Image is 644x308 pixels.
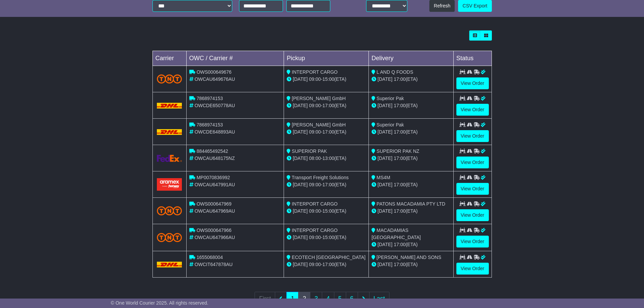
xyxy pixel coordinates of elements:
[453,51,492,66] td: Status
[323,103,334,108] span: 17:00
[394,242,406,247] span: 17:00
[378,208,392,214] span: [DATE]
[309,262,321,267] span: 09:00
[394,156,406,161] span: 17:00
[378,242,392,247] span: [DATE]
[152,51,186,66] td: Carrier
[309,129,321,135] span: 09:00
[292,122,345,127] span: [PERSON_NAME] GmbH
[196,122,223,127] span: 7868974153
[293,129,308,135] span: [DATE]
[111,300,209,306] span: © One World Courier 2025. All rights reserved.
[323,262,334,267] span: 17:00
[456,77,489,89] a: View Order
[456,183,489,195] a: View Order
[287,76,366,83] div: - (ETA)
[157,206,182,215] img: TNT_Domestic.png
[377,69,413,75] span: L AND Q FOODS
[377,175,390,180] span: MS4M
[394,103,406,108] span: 17:00
[394,129,406,135] span: 17:00
[194,208,235,214] span: OWCAU647969AU
[378,182,392,187] span: [DATE]
[309,156,321,161] span: 08:00
[157,262,182,267] img: DHL.png
[196,148,228,154] span: 884465492542
[309,103,321,108] span: 09:00
[372,102,451,109] div: (ETA)
[372,261,451,268] div: (ETA)
[287,208,366,215] div: - (ETA)
[194,76,235,82] span: OWCAU649676AU
[157,129,182,135] img: DHL.png
[377,96,404,101] span: Superior Pak
[196,96,223,101] span: 7868974153
[377,148,420,154] span: SUPERIOR PAK NZ
[372,155,451,162] div: (ETA)
[456,263,489,275] a: View Order
[378,76,392,82] span: [DATE]
[310,292,322,306] a: 3
[292,96,345,101] span: [PERSON_NAME] GmbH
[292,201,338,207] span: INTERPORT CARGO
[292,69,338,75] span: INTERPORT CARGO
[309,182,321,187] span: 09:00
[309,235,321,240] span: 09:00
[196,175,230,180] span: MP0070836992
[186,51,284,66] td: OWC / Carrier #
[287,181,366,188] div: - (ETA)
[322,292,334,306] a: 4
[293,182,308,187] span: [DATE]
[293,103,308,108] span: [DATE]
[372,208,451,215] div: (ETA)
[287,155,366,162] div: - (ETA)
[292,175,349,180] span: Transport Freight Solutions
[377,122,404,127] span: Superior Pak
[194,262,233,267] span: OWCIT647878AU
[323,235,334,240] span: 15:00
[194,182,235,187] span: OWCAU647991AU
[157,74,182,84] img: TNT_Domestic.png
[287,102,366,109] div: - (ETA)
[157,103,182,108] img: DHL.png
[293,262,308,267] span: [DATE]
[292,255,365,260] span: ECOTECH [GEOGRAPHIC_DATA]
[372,241,451,248] div: (ETA)
[394,76,406,82] span: 17:00
[194,103,235,108] span: OWCDE650778AU
[293,235,308,240] span: [DATE]
[293,156,308,161] span: [DATE]
[196,201,232,207] span: OWS000647969
[372,181,451,188] div: (ETA)
[284,51,369,66] td: Pickup
[309,76,321,82] span: 09:00
[378,129,392,135] span: [DATE]
[456,236,489,247] a: View Order
[394,262,406,267] span: 17:00
[456,104,489,116] a: View Order
[323,182,334,187] span: 17:00
[456,209,489,221] a: View Order
[323,76,334,82] span: 15:00
[369,292,389,306] a: Last
[346,292,358,306] a: 6
[456,157,489,168] a: View Order
[196,228,232,233] span: OWS000647966
[377,201,445,207] span: PATONS MACADAMIA PTY LTD
[323,156,334,161] span: 13:00
[292,228,338,233] span: INTERPORT CARGO
[194,156,235,161] span: OWCAU648175NZ
[286,292,299,306] a: 1
[293,208,308,214] span: [DATE]
[372,228,421,240] span: MACADAMIAS [GEOGRAPHIC_DATA]
[157,155,182,162] img: GetCarrierServiceLogo
[196,69,232,75] span: OWS000649676
[194,235,235,240] span: OWCAU647966AU
[394,182,406,187] span: 17:00
[378,262,392,267] span: [DATE]
[378,156,392,161] span: [DATE]
[394,208,406,214] span: 17:00
[323,129,334,135] span: 17:00
[372,76,451,83] div: (ETA)
[157,178,182,191] img: Aramex.png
